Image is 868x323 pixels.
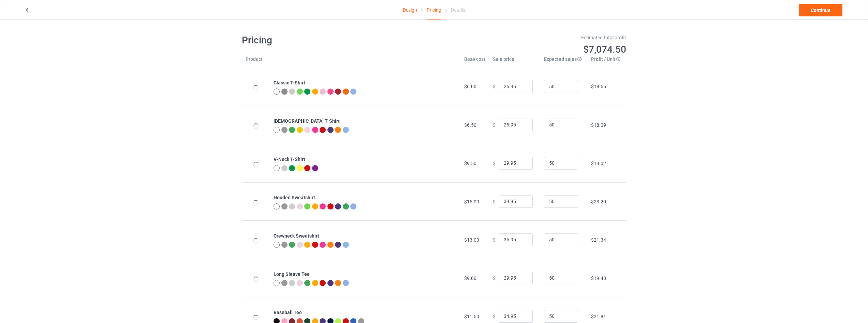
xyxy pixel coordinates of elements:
[274,310,302,315] b: Baseball Tee
[460,56,489,67] th: Base cost
[427,0,441,20] div: Pricing
[493,160,496,166] span: $
[274,233,319,239] b: Crewneck Sweatshirt
[493,122,496,127] span: $
[464,237,479,243] span: $13.00
[583,44,626,55] span: $7,074.50
[489,56,540,67] th: Sale price
[464,161,476,166] span: $9.50
[591,122,606,128] span: $18.09
[464,84,476,89] span: $6.00
[274,80,305,85] b: Classic T-Shirt
[493,84,496,89] span: $
[591,275,606,281] span: $19.48
[464,275,476,281] span: $9.00
[274,195,315,200] b: Hooded Sweatshirt
[587,56,626,67] th: Profit / Unit
[493,275,496,281] span: $
[464,122,476,128] span: $6.50
[464,199,479,204] span: $15.00
[591,237,606,243] span: $21.34
[591,199,606,204] span: $23.20
[464,314,479,319] span: $11.50
[439,34,627,41] div: Estimated total profit
[540,56,587,67] th: Expected sales
[493,237,496,242] span: $
[493,199,496,204] span: $
[799,4,842,16] a: Continue
[242,34,429,46] h1: Pricing
[281,89,288,95] img: heather_texture.png
[274,118,340,124] b: [DEMOGRAPHIC_DATA] T-Shirt
[591,161,606,166] span: $19.02
[591,314,606,319] span: $21.81
[493,313,496,319] span: $
[242,56,270,67] th: Product
[451,0,465,19] div: Details
[274,157,305,162] b: V-Neck T-Shirt
[274,271,310,277] b: Long Sleeve Tee
[591,84,606,89] span: $18.55
[403,0,417,19] a: Design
